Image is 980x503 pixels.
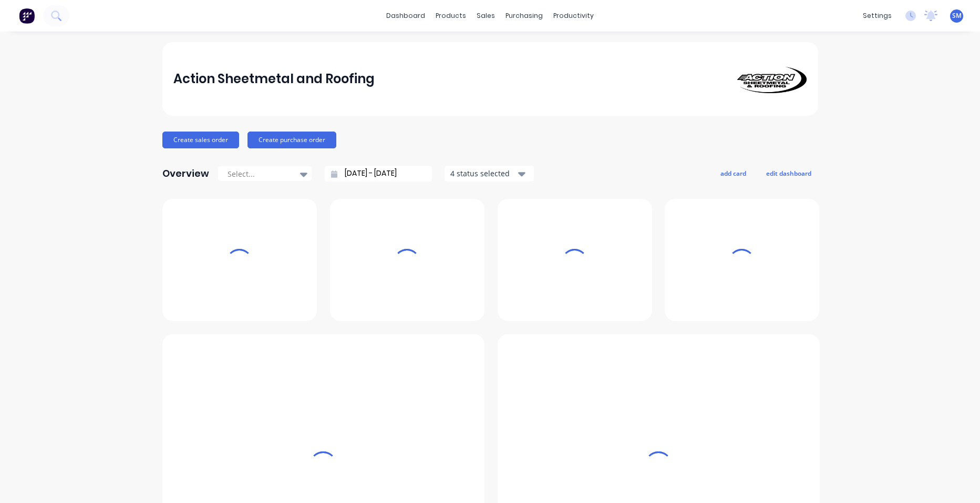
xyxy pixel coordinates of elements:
img: Action Sheetmetal and Roofing [733,65,807,93]
a: dashboard [381,8,430,24]
span: SM [952,11,962,21]
div: 4 status selected [450,168,517,179]
button: edit dashboard [759,166,818,180]
button: add card [714,166,753,180]
button: Create sales order [162,132,239,148]
button: 4 status selected [445,166,534,182]
div: products [430,8,471,24]
div: Overview [162,163,209,184]
div: productivity [548,8,599,24]
div: sales [471,8,500,24]
div: settings [858,8,897,24]
div: purchasing [500,8,548,24]
button: Create purchase order [247,132,336,148]
div: Action Sheetmetal and Roofing [173,68,375,89]
img: Factory [19,8,35,24]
